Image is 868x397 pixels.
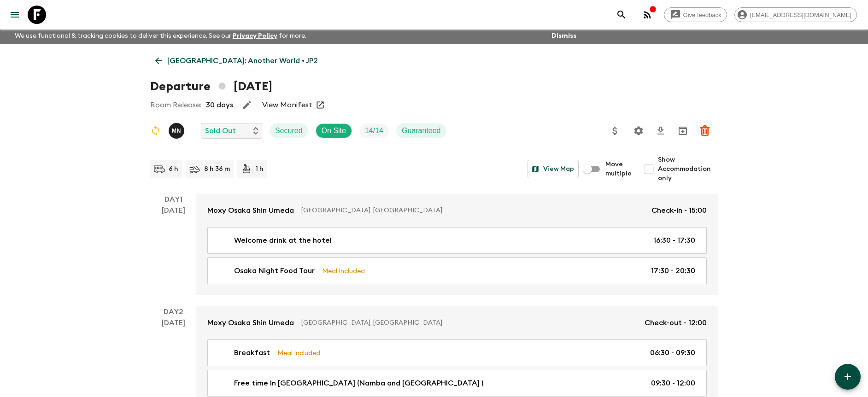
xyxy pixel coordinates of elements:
p: Check-out - 12:00 [645,317,707,328]
a: Give feedback [664,7,727,22]
p: Secured [275,125,303,136]
a: [GEOGRAPHIC_DATA]: Another World • JP2 [150,52,323,70]
p: 30 days [206,99,233,111]
span: Maho Nagareda [169,126,186,133]
p: Meal Included [277,348,320,358]
button: Download CSV [651,122,670,140]
a: Free time In [GEOGRAPHIC_DATA] (Namba and [GEOGRAPHIC_DATA] )09:30 - 12:00 [207,370,707,397]
p: On Site [322,125,346,136]
svg: Sync Required - Changes detected [150,125,161,136]
p: Room Release: [150,99,201,111]
a: View Manifest [262,100,312,110]
p: Moxy Osaka Shin Umeda [207,317,294,328]
button: View Map [528,160,579,178]
p: [GEOGRAPHIC_DATA], [GEOGRAPHIC_DATA] [301,206,644,215]
button: MN [169,123,186,139]
p: Sold Out [205,125,236,136]
p: 17:30 - 20:30 [651,265,695,276]
button: Settings [629,122,648,140]
a: Moxy Osaka Shin Umeda[GEOGRAPHIC_DATA], [GEOGRAPHIC_DATA]Check-in - 15:00 [196,194,718,227]
a: Welcome drink at the hotel16:30 - 17:30 [207,227,707,254]
p: 09:30 - 12:00 [651,378,695,389]
button: Update Price, Early Bird Discount and Costs [606,122,624,140]
p: 8 h 36 m [204,164,230,174]
span: Give feedback [678,12,727,18]
p: 06:30 - 09:30 [650,347,695,358]
p: Free time In [GEOGRAPHIC_DATA] (Namba and [GEOGRAPHIC_DATA] ) [234,378,483,389]
a: BreakfastMeal Included06:30 - 09:30 [207,339,707,366]
p: [GEOGRAPHIC_DATA]: Another World • JP2 [167,55,318,66]
button: Archive (Completed, Cancelled or Unsynced Departures only) [674,122,692,140]
span: [EMAIL_ADDRESS][DOMAIN_NAME] [745,12,856,18]
div: On Site [316,123,352,138]
a: Moxy Osaka Shin Umeda[GEOGRAPHIC_DATA], [GEOGRAPHIC_DATA]Check-out - 12:00 [196,306,718,339]
p: Day 2 [150,306,196,317]
span: Move multiple [605,160,632,178]
div: Secured [270,123,308,138]
p: 1 h [256,164,264,174]
p: [GEOGRAPHIC_DATA], [GEOGRAPHIC_DATA] [301,318,637,327]
p: 16:30 - 17:30 [653,235,695,246]
p: Guaranteed [402,125,441,136]
h1: Departure [DATE] [150,77,272,96]
p: M N [172,127,181,134]
p: 14 / 14 [365,125,383,136]
p: Welcome drink at the hotel [234,235,332,246]
button: Dismiss [549,29,579,42]
p: Day 1 [150,194,196,205]
p: Meal Included [322,266,365,276]
span: Show Accommodation only [658,155,718,183]
button: Delete [696,122,714,140]
p: We use functional & tracking cookies to deliver this experience. See our for more. [11,28,310,44]
p: Check-in - 15:00 [651,205,707,216]
p: Breakfast [234,347,270,358]
button: search adventures [612,6,631,24]
div: Trip Fill [359,123,389,138]
div: [EMAIL_ADDRESS][DOMAIN_NAME] [734,7,857,22]
p: 6 h [169,164,178,174]
p: Osaka Night Food Tour [234,265,315,276]
p: Moxy Osaka Shin Umeda [207,205,294,216]
button: menu [6,6,24,24]
div: [DATE] [162,205,185,295]
a: Osaka Night Food TourMeal Included17:30 - 20:30 [207,257,707,284]
a: Privacy Policy [233,33,277,39]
